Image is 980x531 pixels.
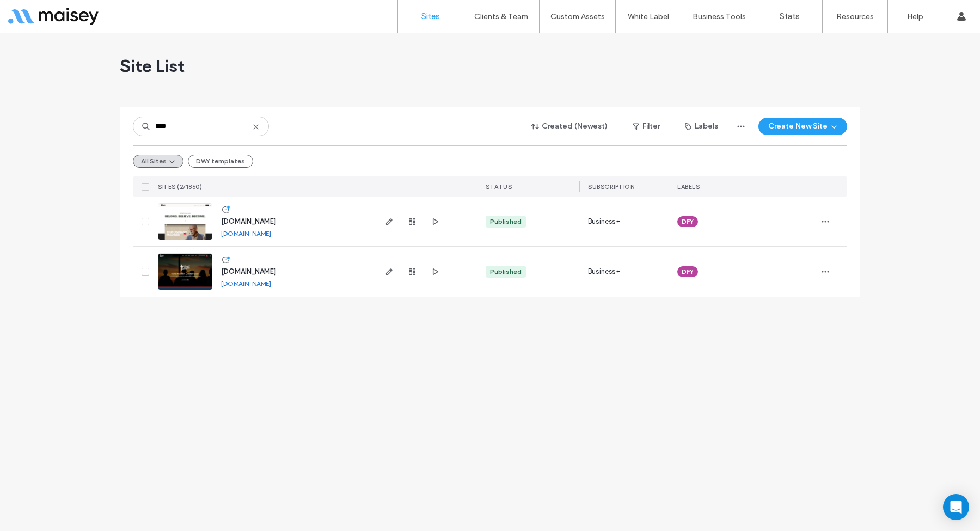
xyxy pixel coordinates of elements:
span: Help [25,8,47,17]
label: Help [907,12,923,21]
div: Published [490,267,522,277]
button: Create New Site [758,118,847,135]
label: Business Tools [693,12,746,21]
span: STATUS [486,183,512,191]
a: [DOMAIN_NAME] [221,229,271,237]
span: LABELS [677,183,700,191]
button: Created (Newest) [522,118,617,135]
span: Site List [120,55,185,77]
label: Resources [836,12,874,21]
button: Labels [675,118,728,135]
label: Clients & Team [474,12,528,21]
div: Open Intercom Messenger [943,494,969,520]
span: Business+ [588,266,620,277]
span: DFY [682,267,694,277]
span: SUBSCRIPTION [588,183,634,191]
span: DFY [682,217,694,227]
a: [DOMAIN_NAME] [221,267,276,276]
label: White Label [628,12,669,21]
span: SITES (2/1860) [158,183,202,191]
span: Business+ [588,216,620,227]
label: Stats [780,11,800,21]
button: Filter [622,118,671,135]
button: DWY templates [188,155,253,168]
label: Custom Assets [550,12,605,21]
div: Published [490,217,522,227]
button: All Sites [133,155,183,168]
a: [DOMAIN_NAME] [221,279,271,288]
label: Sites [421,11,440,21]
a: [DOMAIN_NAME] [221,217,276,225]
